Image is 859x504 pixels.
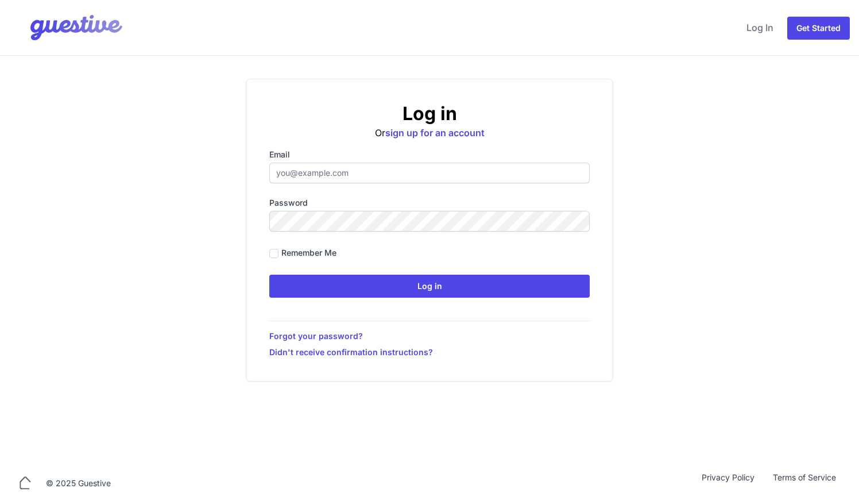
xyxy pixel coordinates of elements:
a: Get Started [787,17,850,40]
a: Forgot your password? [269,330,590,342]
input: Log in [269,275,590,298]
img: Your Company [9,5,125,51]
label: Email [269,149,590,160]
input: you@example.com [269,163,590,183]
a: Privacy Policy [692,472,764,495]
a: Didn't receive confirmation instructions? [269,347,590,358]
a: Log In [742,14,778,41]
label: Password [269,197,590,209]
div: © 2025 Guestive [46,478,111,489]
div: Or [269,102,590,140]
label: Remember me [281,247,336,259]
h2: Log in [269,102,590,125]
a: sign up for an account [385,127,485,138]
a: Terms of Service [764,472,845,495]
